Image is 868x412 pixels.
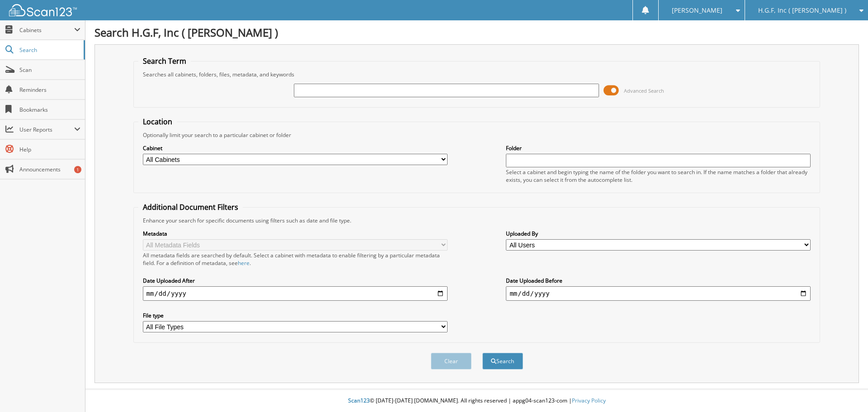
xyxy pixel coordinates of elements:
span: User Reports [19,126,74,133]
span: Help [19,146,80,153]
span: Search [19,46,79,54]
label: Folder [506,144,811,152]
input: start [143,286,448,301]
label: Date Uploaded Before [506,277,811,284]
span: Bookmarks [19,106,80,114]
label: Cabinet [143,144,448,152]
span: Cabinets [19,26,74,34]
span: Advanced Search [624,87,664,94]
input: end [506,286,811,301]
div: Searches all cabinets, folders, files, metadata, and keywords [138,71,816,78]
legend: Location [138,117,177,127]
h1: Search H.G.F, Inc ( [PERSON_NAME] ) [94,25,859,40]
div: © [DATE]-[DATE] [DOMAIN_NAME]. All rights reserved | appg04-scan123-com | [85,390,868,412]
a: here [238,259,250,267]
a: Privacy Policy [572,397,606,404]
div: Enhance your search for specific documents using filters such as date and file type. [138,217,816,224]
span: Announcements [19,166,80,173]
label: Uploaded By [506,230,811,237]
label: File type [143,312,448,319]
span: [PERSON_NAME] [672,8,722,13]
div: Select a cabinet and begin typing the name of the folder you want to search in. If the name match... [506,168,811,184]
div: 1 [74,166,81,173]
label: Date Uploaded After [143,277,448,284]
span: Scan [19,66,80,74]
legend: Search Term [138,56,191,66]
button: Search [482,353,523,369]
legend: Additional Document Filters [138,202,243,212]
div: All metadata fields are searched by default. Select a cabinet with metadata to enable filtering b... [143,251,448,267]
img: scan123-logo-white.svg [9,4,77,16]
button: Clear [431,353,472,369]
span: Reminders [19,86,80,94]
span: Scan123 [348,397,370,404]
div: Optionally limit your search to a particular cabinet or folder [138,131,816,139]
label: Metadata [143,230,448,237]
span: H.G.F, Inc ( [PERSON_NAME] ) [758,8,846,13]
